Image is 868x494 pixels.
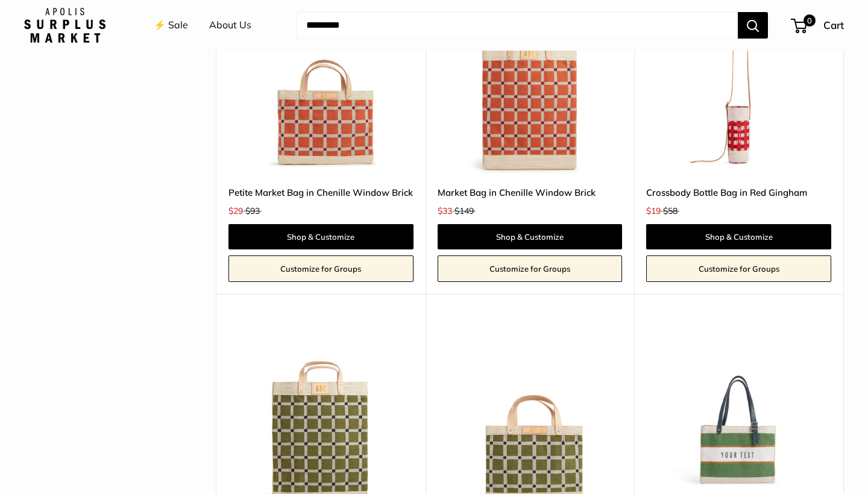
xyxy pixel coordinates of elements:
[804,14,816,27] span: 0
[297,12,738,39] input: Search...
[228,224,414,249] a: Shop & Customize
[228,205,243,216] span: $29
[646,205,661,216] span: $19
[438,186,623,199] a: Market Bag in Chenille Window Brick
[438,205,452,216] span: $33
[228,186,414,199] a: Petite Market Bag in Chenille Window Brick
[792,16,844,35] a: 0 Cart
[454,205,474,216] span: $149
[738,12,768,39] button: Search
[823,19,844,31] span: Cart
[438,255,623,282] a: Customize for Groups
[663,205,678,216] span: $58
[228,255,414,282] a: Customize for Groups
[154,16,188,34] a: ⚡️ Sale
[209,16,251,34] a: About Us
[646,186,831,199] a: Crossbody Bottle Bag in Red Gingham
[245,205,260,216] span: $93
[438,224,623,249] a: Shop & Customize
[646,255,831,282] a: Customize for Groups
[646,224,831,249] a: Shop & Customize
[24,8,105,43] img: Apolis: Surplus Market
